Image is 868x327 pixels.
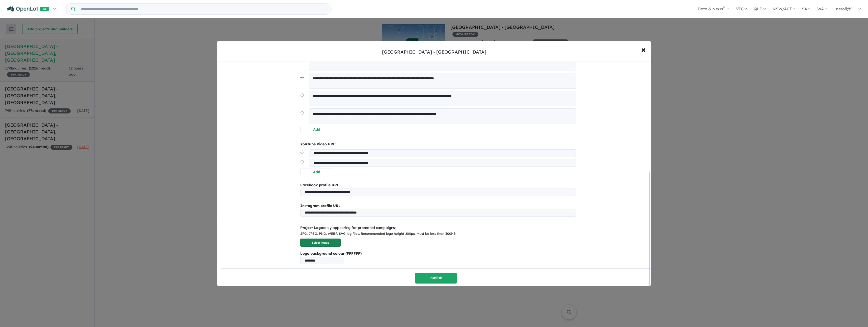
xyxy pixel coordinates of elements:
div: JPG, JPEG, PNG, WEBP, SVG log files. Recommended logo height 200px. Must be less than 300KB [300,231,576,237]
p: YouTube Video URL: [300,141,576,147]
img: drag.svg [300,111,304,115]
div: [GEOGRAPHIC_DATA] - [GEOGRAPHIC_DATA] [382,49,486,55]
img: drag.svg [300,76,304,79]
button: Add [300,126,333,133]
img: Openlot PRO Logo White [7,6,49,12]
b: Project Logo [300,225,323,230]
div: (only appearing for promoted campaigns) [300,225,576,231]
span: × [641,44,646,55]
button: Publish [415,273,457,284]
button: Add [300,169,333,175]
b: Instagram profile URL [300,203,341,208]
b: Facebook profile URL [300,183,339,187]
input: Try estate name, suburb, builder or developer [76,4,330,14]
img: drag.svg [300,150,304,154]
img: drag.svg [300,160,304,164]
span: neroli@j... [836,6,855,11]
b: Logo background colour (FFFFFF) [300,251,576,257]
button: Select image [300,239,341,247]
img: drag.svg [300,93,304,97]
